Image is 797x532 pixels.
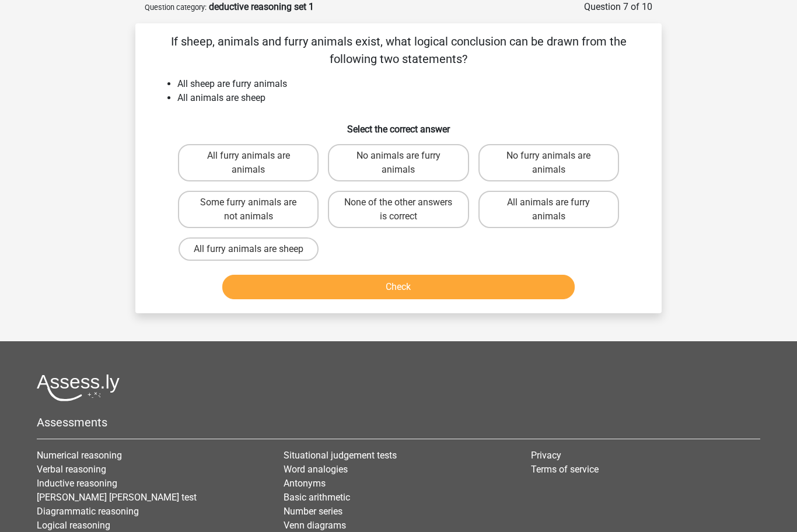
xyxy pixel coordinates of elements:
[328,191,469,228] label: None of the other answers is correct
[284,478,326,489] a: Antonyms
[37,464,106,475] a: Verbal reasoning
[37,520,110,531] a: Logical reasoning
[284,464,348,475] a: Word analogies
[37,374,120,401] img: Assessly logo
[145,3,207,12] small: Question category:
[284,492,350,503] a: Basic arithmetic
[37,415,760,429] h5: Assessments
[37,506,139,517] a: Diagrammatic reasoning
[154,33,643,68] p: If sheep, animals and furry animals exist, what logical conclusion can be drawn from the followin...
[37,492,197,503] a: [PERSON_NAME] [PERSON_NAME] test
[37,478,117,489] a: Inductive reasoning
[284,520,346,531] a: Venn diagrams
[154,114,643,135] h6: Select the correct answer
[178,144,319,181] label: All furry animals are animals
[478,191,619,228] label: All animals are furry animals
[531,464,599,475] a: Terms of service
[284,450,397,461] a: Situational judgement tests
[222,275,575,299] button: Check
[177,77,643,91] li: All sheep are furry animals
[179,237,319,261] label: All furry animals are sheep
[284,506,342,517] a: Number series
[531,450,561,461] a: Privacy
[328,144,469,181] label: No animals are furry animals
[177,91,643,105] li: All animals are sheep
[37,450,122,461] a: Numerical reasoning
[209,1,314,12] strong: deductive reasoning set 1
[478,144,619,181] label: No furry animals are animals
[178,191,319,228] label: Some furry animals are not animals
